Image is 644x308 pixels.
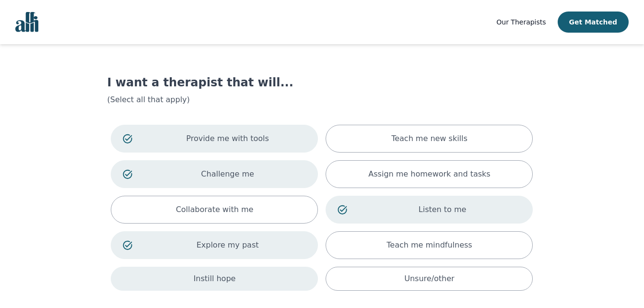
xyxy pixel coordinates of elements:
[404,273,454,284] p: Unsure/other
[149,239,306,251] p: Explore my past
[364,204,521,215] p: Listen to me
[107,75,537,90] h1: I want a therapist that will...
[176,204,254,215] p: Collaborate with me
[149,168,306,180] p: Challenge me
[558,12,629,33] button: Get Matched
[368,168,490,180] p: Assign me homework and tasks
[194,273,236,284] p: Instill hope
[391,133,468,144] p: Teach me new skills
[496,16,546,28] a: Our Therapists
[15,12,38,32] img: alli logo
[386,239,472,251] p: Teach me mindfulness
[149,133,306,144] p: Provide me with tools
[107,94,537,106] p: (Select all that apply)
[496,18,546,26] span: Our Therapists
